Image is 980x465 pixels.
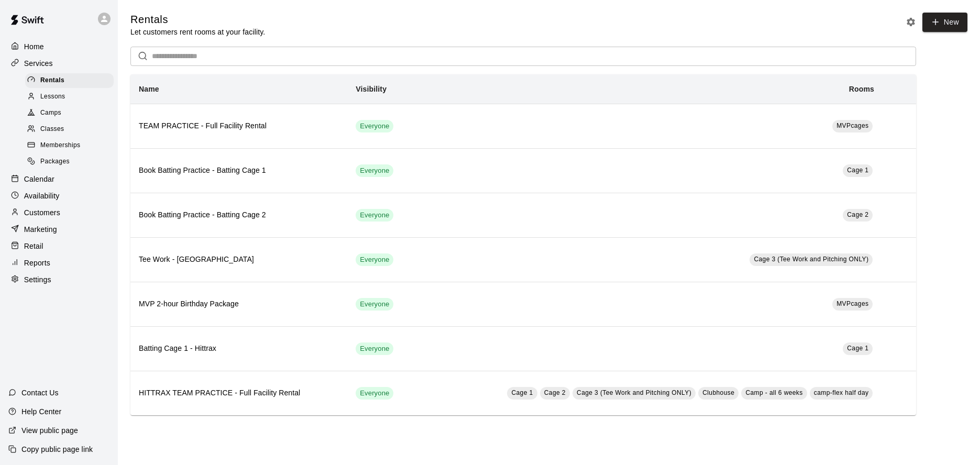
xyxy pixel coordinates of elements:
[24,258,50,268] p: Reports
[25,154,114,169] div: Packages
[24,58,53,69] p: Services
[836,300,868,307] span: MVPcages
[25,105,118,121] a: Camps
[25,90,114,104] div: Lessons
[8,171,109,187] a: Calendar
[25,138,114,153] div: Memberships
[24,224,57,235] p: Marketing
[577,389,691,396] span: Cage 3 (Tee Work and Pitching ONLY)
[8,56,109,71] a: Services
[356,166,393,176] span: Everyone
[24,207,60,218] p: Customers
[836,122,868,129] span: MVPcages
[544,389,566,396] span: Cage 2
[511,389,533,396] span: Cage 1
[356,255,393,265] span: Everyone
[139,298,339,310] h6: MVP 2-hour Birthday Package
[24,174,54,184] p: Calendar
[745,389,802,396] span: Camp - all 6 weeks
[356,121,393,131] span: Everyone
[356,211,393,220] span: Everyone
[814,389,869,396] span: camp-flex half day
[25,154,118,170] a: Packages
[40,108,61,118] span: Camps
[356,253,393,266] div: This service is visible to all of your customers
[139,387,339,399] h6: HITTRAX TEAM PRACTICE - Full Facility Rental
[356,344,393,354] span: Everyone
[25,73,114,88] div: Rentals
[702,389,734,396] span: Clubhouse
[847,211,868,218] span: Cage 2
[130,74,916,415] table: simple table
[849,85,874,93] b: Rooms
[922,13,967,32] a: New
[139,254,339,265] h6: Tee Work - [GEOGRAPHIC_DATA]
[24,274,51,285] p: Settings
[356,298,393,311] div: This service is visible to all of your customers
[356,85,387,93] b: Visibility
[139,85,159,93] b: Name
[8,188,109,204] a: Availability
[356,300,393,309] span: Everyone
[21,387,59,398] p: Contact Us
[8,39,109,54] a: Home
[25,138,118,154] a: Memberships
[130,27,265,37] p: Let customers rent rooms at your facility.
[130,13,265,27] h5: Rentals
[754,256,868,263] span: Cage 3 (Tee Work and Pitching ONLY)
[139,165,339,176] h6: Book Batting Practice - Batting Cage 1
[8,205,109,220] a: Customers
[903,14,919,30] button: Rental settings
[40,157,70,167] span: Packages
[356,164,393,177] div: This service is visible to all of your customers
[356,387,393,400] div: This service is visible to all of your customers
[356,209,393,222] div: This service is visible to all of your customers
[21,444,93,455] p: Copy public page link
[139,120,339,132] h6: TEAM PRACTICE - Full Facility Rental
[8,222,109,237] a: Marketing
[25,88,118,105] a: Lessons
[25,72,118,88] a: Rentals
[356,389,393,398] span: Everyone
[139,343,339,355] h6: Batting Cage 1 - Hittrax
[8,255,109,271] a: Reports
[40,75,64,86] span: Rentals
[8,238,109,254] a: Retail
[356,120,393,132] div: This service is visible to all of your customers
[25,122,114,137] div: Classes
[40,140,80,151] span: Memberships
[40,92,65,102] span: Lessons
[847,345,868,352] span: Cage 1
[24,241,43,251] p: Retail
[24,41,44,52] p: Home
[847,167,868,174] span: Cage 1
[139,209,339,221] h6: Book Batting Practice - Batting Cage 2
[21,425,78,436] p: View public page
[40,124,64,135] span: Classes
[21,406,61,417] p: Help Center
[24,191,60,201] p: Availability
[8,272,109,287] a: Settings
[356,342,393,355] div: This service is visible to all of your customers
[25,106,114,120] div: Camps
[25,121,118,138] a: Classes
